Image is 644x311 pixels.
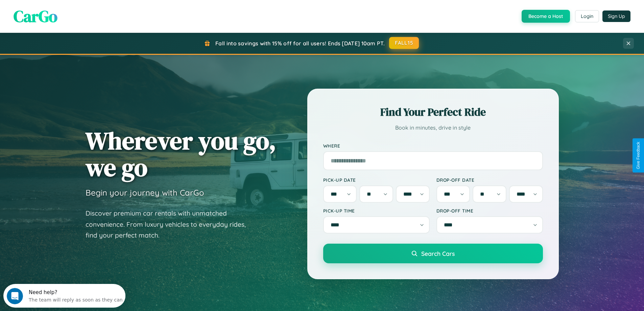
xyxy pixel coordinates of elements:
[3,284,125,308] iframe: Intercom live chat discovery launcher
[86,127,276,181] h1: Wherever you go, we go
[522,10,570,23] button: Become a Host
[575,10,599,22] button: Login
[436,208,543,214] label: Drop-off Time
[7,288,23,304] iframe: Intercom live chat
[323,143,543,149] label: Where
[3,3,126,21] div: Open Intercom Messenger
[25,6,119,11] div: Need help?
[14,5,57,27] span: CarGo
[323,105,543,119] h2: Find Your Perfect Ride
[421,250,455,257] span: Search Cars
[389,37,419,49] button: FALL15
[86,208,255,241] p: Discover premium car rentals with unmatched convenience. From luxury vehicles to everyday rides, ...
[323,244,543,263] button: Search Cars
[323,208,430,214] label: Pick-up Time
[323,177,430,183] label: Pick-up Date
[602,10,630,22] button: Sign Up
[215,40,385,47] span: Fall into savings with 15% off for all users! Ends [DATE] 10am PT.
[636,142,641,169] div: Give Feedback
[436,177,543,183] label: Drop-off Date
[86,187,204,198] h3: Begin your journey with CarGo
[25,11,119,18] div: The team will reply as soon as they can
[323,123,543,133] p: Book in minutes, drive in style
